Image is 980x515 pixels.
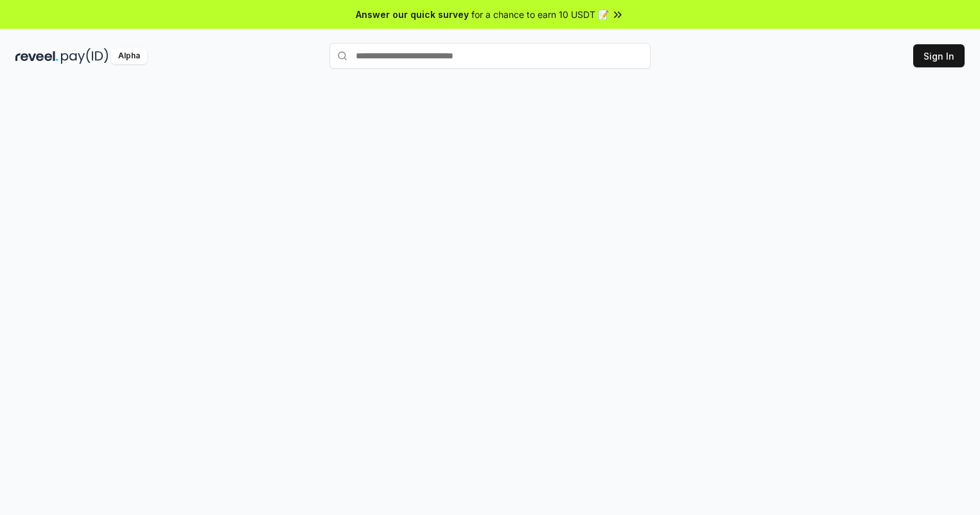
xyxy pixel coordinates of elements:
img: pay_id [61,48,109,64]
img: reveel_dark [15,48,58,64]
div: Alpha [111,48,147,64]
button: Sign In [913,44,965,67]
span: for a chance to earn 10 USDT 📝 [471,8,609,21]
span: Answer our quick survey [356,8,469,21]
